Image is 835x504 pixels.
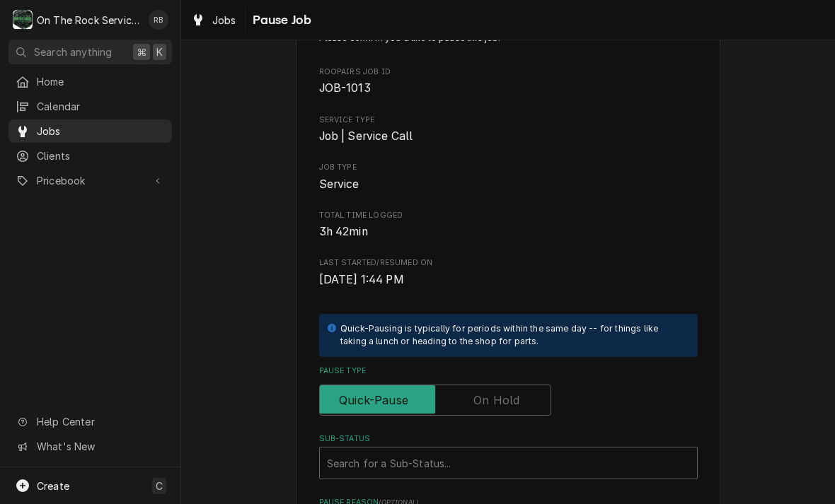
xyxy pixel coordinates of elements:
[319,433,698,445] label: Sub-Status
[37,173,144,188] span: Pricebook
[319,176,698,193] span: Job Type
[319,271,698,288] span: Last Started/Resumed On
[137,45,146,59] span: ⌘
[156,479,163,493] span: C
[13,10,33,30] div: On The Rock Services's Avatar
[319,66,698,97] div: Roopairs Job ID
[319,162,698,192] div: Job Type
[37,414,163,429] span: Help Center
[319,115,698,126] span: Service Type
[13,10,33,30] div: O
[319,115,698,145] div: Service Type
[37,124,165,139] span: Jobs
[319,128,698,145] span: Service Type
[319,365,698,416] div: Pause Type
[149,10,168,30] div: RB
[319,257,698,288] div: Last Started/Resumed On
[8,169,172,192] a: Go to Pricebook
[34,45,112,59] span: Search anything
[37,13,141,28] div: On The Rock Services
[319,273,404,286] span: [DATE] 1:44 PM
[8,70,172,93] a: Home
[319,210,698,240] div: Total Time Logged
[8,144,172,168] a: Clients
[37,439,163,454] span: What's New
[8,410,172,433] a: Go to Help Center
[37,480,69,492] span: Create
[319,162,698,173] span: Job Type
[212,13,236,28] span: Jobs
[8,95,172,118] a: Calendar
[319,210,698,221] span: Total Time Logged
[319,80,698,97] span: Roopairs Job ID
[319,129,413,143] span: Job | Service Call
[156,45,163,59] span: K
[340,322,684,348] div: Quick-Pausing is typically for periods within the same day -- for things like taking a lunch or h...
[37,99,165,114] span: Calendar
[37,148,165,163] span: Clients
[319,433,698,479] div: Sub-Status
[319,257,698,269] span: Last Started/Resumed On
[319,81,371,95] span: JOB-1013
[319,177,359,191] span: Service
[319,225,368,238] span: 3h 42min
[319,223,698,240] span: Total Time Logged
[185,8,242,32] a: Jobs
[248,11,311,30] span: Pause Job
[149,10,168,30] div: Ray Beals's Avatar
[37,74,165,89] span: Home
[8,435,172,458] a: Go to What's New
[8,119,172,143] a: Jobs
[319,66,698,78] span: Roopairs Job ID
[319,365,698,377] label: Pause Type
[8,40,172,64] button: Search anything⌘K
